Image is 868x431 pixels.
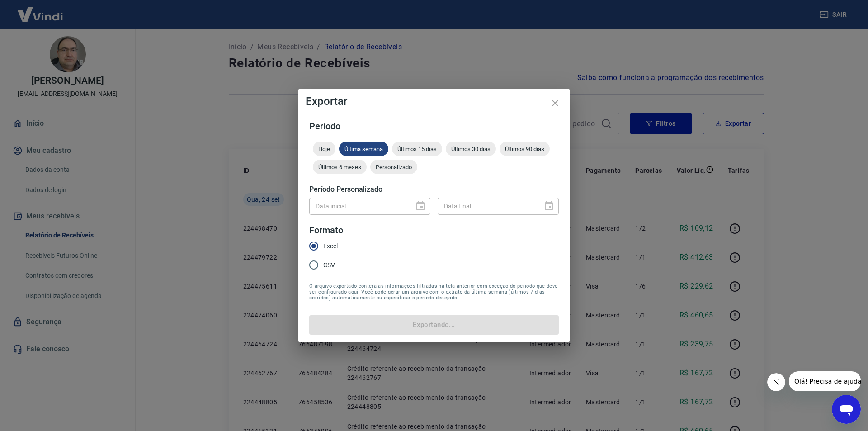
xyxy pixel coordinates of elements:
h5: Período [309,122,559,131]
span: Últimos 6 meses [313,164,367,171]
iframe: Botão para abrir a janela de mensagens [832,395,861,424]
button: close [544,92,566,114]
div: Últimos 30 dias [446,142,496,156]
div: Últimos 90 dias [500,142,550,156]
span: Última semana [339,146,388,152]
span: Olá! Precisa de ajuda? [5,6,76,14]
h5: Período Personalizado [309,185,559,194]
span: Últimos 15 dias [392,146,442,152]
span: O arquivo exportado conterá as informações filtradas na tela anterior com exceção do período que ... [309,283,559,301]
div: Últimos 6 meses [313,160,367,174]
span: Últimos 30 dias [446,146,496,152]
div: Personalizado [370,160,417,174]
legend: Formato [309,224,343,237]
input: DD/MM/YYYY [438,198,536,214]
span: Excel [323,242,338,251]
span: Personalizado [370,164,417,171]
div: Hoje [313,142,335,156]
div: Última semana [339,142,388,156]
iframe: Mensagem da empresa [789,371,861,391]
h4: Exportar [306,96,562,107]
div: Últimos 15 dias [392,142,442,156]
span: CSV [323,260,335,270]
span: Hoje [313,146,335,152]
iframe: Fechar mensagem [767,373,785,391]
input: DD/MM/YYYY [309,198,408,214]
span: Últimos 90 dias [500,146,550,152]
